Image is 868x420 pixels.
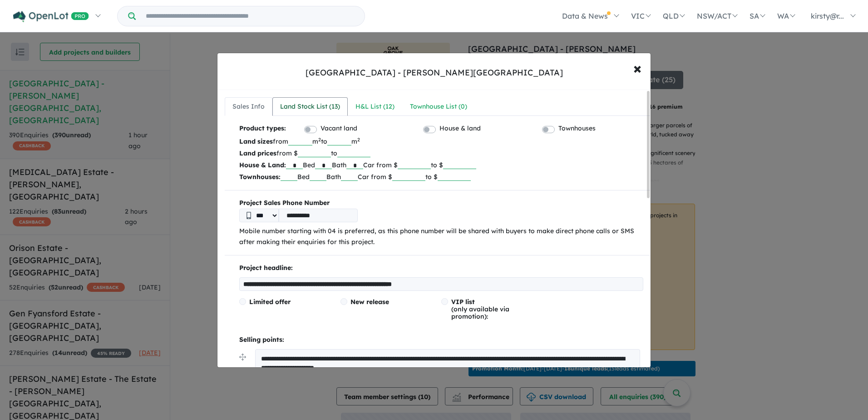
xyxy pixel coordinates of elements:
span: (only available via promotion): [451,298,509,320]
div: Sales Info [232,101,265,112]
img: drag.svg [239,354,246,360]
span: VIP list [451,298,475,306]
label: Vacant land [321,123,357,134]
sup: 2 [318,136,321,143]
label: House & land [439,123,481,134]
input: Try estate name, suburb, builder or developer [138,6,363,26]
div: Land Stock List ( 13 ) [280,101,340,112]
span: New release [350,298,389,306]
p: Selling points: [239,335,643,345]
b: Product types: [239,123,286,135]
div: Townhouse List ( 0 ) [410,101,467,112]
p: from m to m [239,135,643,147]
sup: 2 [357,136,360,143]
p: Mobile number starting with 04 is preferred, as this phone number will be shared with buyers to m... [239,226,643,248]
span: Limited offer [249,298,291,306]
img: Phone icon [247,212,251,219]
div: [GEOGRAPHIC_DATA] - [PERSON_NAME][GEOGRAPHIC_DATA] [306,67,563,79]
span: × [633,58,641,78]
p: Project headline: [239,263,643,274]
b: House & Land: [239,161,286,169]
p: Bed Bath Car from $ to $ [239,171,643,183]
b: Land sizes [239,137,273,145]
b: Land prices [239,149,276,157]
b: Townhouses: [239,173,281,181]
b: Project Sales Phone Number [239,198,643,209]
div: H&L List ( 12 ) [355,101,395,112]
label: Townhouses [558,123,596,134]
p: Bed Bath Car from $ to $ [239,159,643,171]
span: kirsty@r... [811,11,844,20]
img: Openlot PRO Logo White [13,11,89,22]
p: from $ to [239,147,643,159]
